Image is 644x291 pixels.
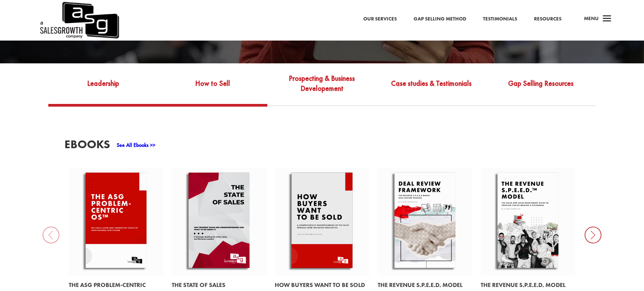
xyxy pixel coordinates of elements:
[486,72,596,104] a: Gap Selling Resources
[377,72,486,104] a: Case studies & Testimonials
[483,15,517,23] a: Testimonials
[363,15,397,23] a: Our Services
[117,141,155,149] a: See All Ebooks >>
[267,72,377,104] a: Prospecting & Business Developement
[584,15,599,22] span: Menu
[64,138,110,154] h3: EBooks
[600,12,614,26] span: a
[414,15,466,23] a: Gap Selling Method
[48,72,158,104] a: Leadership
[534,15,561,23] a: Resources
[158,72,267,104] a: How to Sell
